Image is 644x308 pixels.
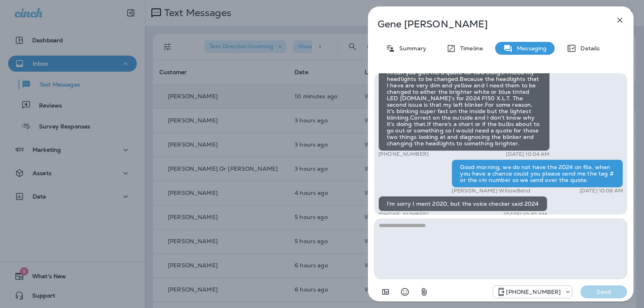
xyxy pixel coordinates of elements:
[378,284,394,300] button: Add in a premade template
[378,196,547,211] div: I'm sorry I ment 2020, but the voice checker said 2024
[576,45,600,52] p: Details
[378,211,429,218] p: [PHONE_NUMBER]
[506,151,549,157] p: [DATE] 10:04 AM
[378,151,429,157] p: [PHONE_NUMBER]
[493,287,572,297] div: +1 (813) 497-4455
[452,188,530,194] p: [PERSON_NAME] WillowBend
[378,19,597,30] p: Gene [PERSON_NAME]
[395,45,426,52] p: Summary
[378,65,550,151] div: Hi can you give me a quote for two things. I need my headlights to be changed.Because the headlig...
[452,159,623,188] div: Good morning, we do not have the 2024 on file, when you have a chance could you please send me th...
[506,289,561,295] p: [PHONE_NUMBER]
[397,284,413,300] button: Select an emoji
[456,45,483,52] p: Timeline
[513,45,547,52] p: Messaging
[504,211,547,218] p: [DATE] 10:40 AM
[580,188,623,194] p: [DATE] 10:08 AM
